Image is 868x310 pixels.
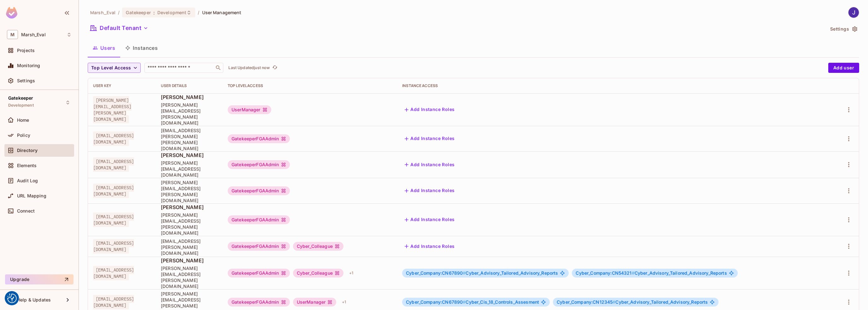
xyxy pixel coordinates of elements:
[402,134,457,144] button: Add Instance Roles
[120,40,163,56] button: Instances
[90,9,115,15] span: the active workspace
[228,134,290,143] div: GatekeeperFGAAdmin
[613,299,615,305] span: #
[406,300,539,305] span: Cyber_Cis_18_Controls_Assesment
[93,239,134,254] span: [EMAIL_ADDRESS][DOMAIN_NAME]
[161,204,218,211] span: [PERSON_NAME]
[17,63,40,68] span: Monitoring
[161,257,218,264] span: [PERSON_NAME]
[93,83,151,88] div: User Key
[93,132,134,146] span: [EMAIL_ADDRESS][DOMAIN_NAME]
[271,64,279,72] button: refresh
[7,294,17,303] button: Consent Preferences
[406,299,466,305] span: Cyber_Company:CN67890
[228,105,271,114] div: UserManager
[17,133,30,138] span: Policy
[293,269,343,278] div: Cyber_Colleague
[161,152,218,159] span: [PERSON_NAME]
[202,9,242,15] span: User Management
[93,213,134,227] span: [EMAIL_ADDRESS][DOMAIN_NAME]
[632,270,635,276] span: #
[93,157,134,172] span: [EMAIL_ADDRESS][DOMAIN_NAME]
[93,266,134,280] span: [EMAIL_ADDRESS][DOMAIN_NAME]
[8,103,34,108] span: Development
[161,102,218,126] span: [PERSON_NAME][EMAIL_ADDRESS][PERSON_NAME][DOMAIN_NAME]
[406,271,558,276] span: Cyber_Advisory_Tailored_Advisory_Reports
[402,215,457,225] button: Add Instance Roles
[228,242,290,251] div: GatekeeperFGAAdmin
[5,274,73,284] button: Upgrade
[88,63,141,73] button: Top Level Access
[161,212,218,236] span: [PERSON_NAME][EMAIL_ADDRESS][PERSON_NAME][DOMAIN_NAME]
[161,160,218,178] span: [PERSON_NAME][EMAIL_ADDRESS][DOMAIN_NAME]
[17,163,37,168] span: Elements
[402,83,828,88] div: Instance Access
[557,300,708,305] span: Cyber_Advisory_Tailored_Advisory_Reports
[402,241,457,251] button: Add Instance Roles
[228,269,290,278] div: GatekeeperFGAAdmin
[7,30,18,39] span: M
[848,7,859,18] img: John Kelly
[161,265,218,289] span: [PERSON_NAME][EMAIL_ADDRESS][PERSON_NAME][DOMAIN_NAME]
[402,160,457,170] button: Add Instance Roles
[17,148,38,153] span: Directory
[17,78,35,83] span: Settings
[576,270,634,276] span: Cyber_Company:CN54321
[339,297,349,307] div: + 1
[91,64,131,72] span: Top Level Access
[198,9,199,15] li: /
[93,184,134,198] span: [EMAIL_ADDRESS][DOMAIN_NAME]
[17,118,29,123] span: Home
[93,295,134,309] span: [EMAIL_ADDRESS][DOMAIN_NAME]
[118,9,120,15] li: /
[347,268,356,278] div: + 1
[228,83,392,88] div: Top Level Access
[228,65,270,70] p: Last Updated just now
[157,9,186,15] span: Development
[153,10,155,15] span: :
[161,238,218,256] span: [EMAIL_ADDRESS][PERSON_NAME][DOMAIN_NAME]
[228,160,290,169] div: GatekeeperFGAAdmin
[17,193,46,198] span: URL Mapping
[88,23,151,33] button: Default Tenant
[828,24,859,34] button: Settings
[463,270,466,276] span: #
[228,215,290,224] div: GatekeeperFGAAdmin
[228,298,290,307] div: GatekeeperFGAAdmin
[17,297,51,302] span: Help & Updates
[126,9,150,15] span: Gatekeeper
[161,83,218,88] div: User Details
[402,186,457,196] button: Add Instance Roles
[272,65,278,71] span: refresh
[293,298,337,307] div: UserManager
[576,271,727,276] span: Cyber_Advisory_Tailored_Advisory_Reports
[406,270,466,276] span: Cyber_Company:CN67890
[17,208,35,213] span: Connect
[21,32,46,37] span: Workspace: Marsh_Eval
[161,179,218,203] span: [PERSON_NAME][EMAIL_ADDRESS][PERSON_NAME][DOMAIN_NAME]
[828,63,859,73] button: Add user
[17,48,35,53] span: Projects
[402,105,457,115] button: Add Instance Roles
[161,127,218,151] span: [EMAIL_ADDRESS][PERSON_NAME][PERSON_NAME][DOMAIN_NAME]
[93,96,132,123] span: [PERSON_NAME][EMAIL_ADDRESS][PERSON_NAME][DOMAIN_NAME]
[88,40,120,56] button: Users
[557,299,615,305] span: Cyber_Company:CN12345
[7,294,17,303] img: Revisit consent button
[17,178,38,183] span: Audit Log
[463,299,466,305] span: #
[293,242,343,251] div: Cyber_Colleague
[228,186,290,195] div: GatekeeperFGAAdmin
[8,96,33,101] span: Gatekeeper
[270,64,279,72] span: Click to refresh data
[161,94,218,101] span: [PERSON_NAME]
[6,7,17,19] img: SReyMgAAAABJRU5ErkJggg==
